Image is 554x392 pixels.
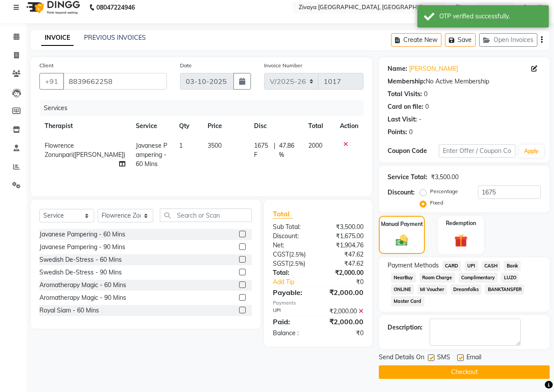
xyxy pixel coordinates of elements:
[430,199,443,207] label: Fixed
[266,232,318,241] div: Discount:
[392,233,412,247] img: _cash.svg
[379,365,550,379] button: Checkout
[445,33,476,47] button: Save
[160,208,252,222] input: Search or Scan
[466,353,481,364] span: Email
[409,128,413,137] div: 0
[179,142,183,149] span: 1
[264,62,302,69] label: Invoice Number
[266,241,318,250] div: Net:
[388,188,415,197] div: Discount:
[273,299,363,307] div: Payments
[327,278,370,287] div: ₹0
[318,287,370,298] div: ₹2,000.00
[274,141,275,160] span: |
[318,329,370,338] div: ₹0
[266,268,318,278] div: Total:
[273,250,289,258] span: CGST
[388,64,407,73] div: Name:
[266,250,318,259] div: ( )
[291,251,304,258] span: 2.5%
[318,316,370,327] div: ₹2,000.00
[388,102,423,111] div: Card on file:
[41,30,74,46] a: INVOICE
[318,268,370,278] div: ₹2,000.00
[318,222,370,232] div: ₹3,500.00
[391,296,424,306] span: Master Card
[501,273,519,283] span: LUZO
[420,273,455,283] span: Room Charge
[174,116,203,136] th: Qty
[417,284,447,295] span: MI Voucher
[391,33,441,47] button: Create New
[39,293,126,302] div: Aromatherapy Magic - 90 Mins
[388,323,423,332] div: Description:
[318,241,370,250] div: ₹1,904.76
[388,90,422,99] div: Total Visits:
[430,187,458,195] label: Percentage
[318,250,370,259] div: ₹47.62
[39,230,125,239] div: Javanese Pampering - 60 Mins
[388,261,439,270] span: Payment Methods
[39,255,122,264] div: Swedish De-Stress - 60 Mins
[388,77,541,86] div: No Active Membership
[419,115,421,124] div: -
[180,62,192,69] label: Date
[279,141,298,160] span: 47.86 %
[479,33,537,47] button: Open Invoices
[45,142,125,159] span: Flowrence Zonunpari([PERSON_NAME])
[442,261,461,271] span: CARD
[273,260,289,267] span: SGST
[388,173,427,182] div: Service Total:
[424,90,427,99] div: 0
[84,34,146,42] a: PREVIOUS INVOICES
[388,77,426,86] div: Membership:
[202,116,248,136] th: Price
[63,73,167,90] input: Search by Name/Mobile/Email/Code
[446,219,476,227] label: Redemption
[318,259,370,268] div: ₹47.62
[39,306,99,315] div: Royal Siam - 60 Mins
[266,307,318,316] div: UPI
[391,284,414,295] span: ONLINE
[254,141,270,160] span: 1675 F
[439,12,542,21] div: OTP verified successfully.
[208,142,222,149] span: 3500
[290,260,303,267] span: 2.5%
[39,116,131,136] th: Therapist
[318,232,370,241] div: ₹1,675.00
[451,284,482,295] span: Dreamfolks
[308,142,322,149] span: 2000
[318,307,370,316] div: ₹2,000.00
[335,116,363,136] th: Action
[40,100,370,116] div: Services
[131,116,174,136] th: Service
[266,329,318,338] div: Balance :
[465,261,478,271] span: UPI
[482,261,501,271] span: CASH
[39,243,125,252] div: Javanese Pampering - 90 Mins
[266,222,318,232] div: Sub Total:
[437,353,450,364] span: SMS
[273,209,293,219] span: Total
[266,316,318,327] div: Paid:
[409,64,458,73] a: [PERSON_NAME]
[303,116,335,136] th: Total
[388,146,439,156] div: Coupon Code
[504,261,521,271] span: Bank
[431,173,459,182] div: ₹3,500.00
[266,278,327,287] a: Add Tip
[391,273,416,283] span: NearBuy
[266,287,318,298] div: Payable:
[439,144,515,158] input: Enter Offer / Coupon Code
[249,116,303,136] th: Disc
[388,115,417,124] div: Last Visit:
[388,128,407,137] div: Points:
[39,268,122,277] div: Swedish De-Stress - 90 Mins
[266,259,318,268] div: ( )
[136,142,167,168] span: Javanese Pampering - 60 Mins
[379,353,424,364] span: Send Details On
[450,232,472,249] img: _gift.svg
[485,284,524,295] span: BANKTANSFER
[459,273,498,283] span: Complimentary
